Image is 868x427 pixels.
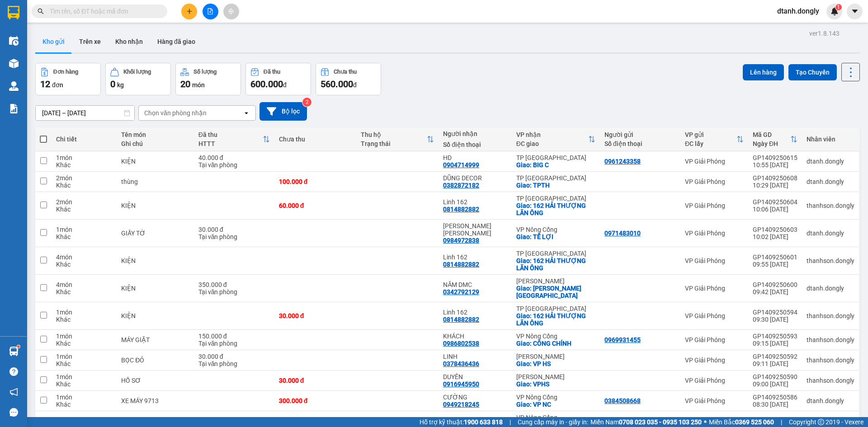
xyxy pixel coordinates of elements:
div: BỌC ĐỎ [121,357,189,364]
div: Linh 162 [443,253,507,261]
div: 60.000 đ [279,202,352,209]
div: KIỆN [121,257,189,264]
div: 350.000 đ [198,281,270,288]
div: CƯỜNG [443,394,507,401]
div: Khác [56,261,112,268]
div: 10:06 [DATE] [753,206,797,213]
div: 0814882882 [443,316,479,323]
div: GP1409250593 [753,333,797,340]
div: 150.000 đ [198,333,270,340]
div: TP [GEOGRAPHIC_DATA] [516,305,595,312]
div: Ghi chú [121,140,189,147]
button: Đơn hàng12đơn [35,63,101,95]
div: thanhson.dongly [807,257,854,264]
span: kg [117,81,124,89]
div: 08:30 [DATE] [753,401,797,408]
img: icon-new-feature [830,7,839,15]
div: Số điện thoại [604,140,676,147]
div: Giao: 162 HẢI THƯỢNG LÃN ÔNG [516,202,595,216]
div: Giao: CÔNG CHÍNH [516,340,595,347]
div: ver 1.8.143 [809,28,840,38]
div: 0916945950 [443,380,479,388]
span: đ [283,81,287,89]
div: [PERSON_NAME] [516,353,595,360]
th: Toggle SortBy [194,127,274,151]
div: 2 món [56,198,112,206]
div: 4 món [56,253,112,261]
div: thanhson.dongly [807,202,854,209]
strong: 1900 633 818 [464,418,503,426]
div: TP [GEOGRAPHIC_DATA] [516,174,595,182]
div: Giao: BIG C [516,161,595,169]
span: món [192,81,205,89]
img: warehouse-icon [9,347,19,356]
div: 300.000 đ [279,397,352,404]
button: Tạo Chuyến [788,64,837,80]
div: 09:30 [DATE] [753,316,797,323]
div: HTTT [198,140,263,147]
div: thanhson.dongly [807,336,854,343]
div: VP nhận [516,131,588,138]
div: VP Nông Cống [516,394,595,401]
div: Tên món [121,131,189,138]
div: Chưa thu [279,136,352,143]
button: Kho nhận [108,31,150,52]
div: VP Nông Cống [516,333,595,340]
div: thanhson.dongly [807,377,854,384]
div: Giao: TẾ LỢI [516,233,595,240]
div: Người gửi [604,131,676,138]
div: dtanh.dongly [807,158,854,165]
div: GP1409250604 [753,198,797,206]
div: Đơn hàng [53,69,78,75]
div: 0378436436 [443,360,479,367]
div: Khác [56,233,112,240]
div: VP Giải Phóng [685,336,744,343]
div: 100.000 đ [279,178,352,185]
div: [PERSON_NAME] [516,373,595,380]
div: VP Giải Phóng [685,230,744,237]
div: 1 món [56,309,112,316]
div: dtanh.dongly [807,178,854,185]
input: Select a date range. [36,106,134,120]
div: 10:02 [DATE] [753,233,797,240]
div: VP Giải Phóng [685,257,744,264]
strong: 0369 525 060 [735,418,774,426]
span: dtanh.dongly [770,5,826,17]
div: TP [GEOGRAPHIC_DATA] [516,195,595,202]
span: Miền Bắc [709,417,774,427]
div: NHÔ THỊ HIỀN [443,222,507,237]
div: VP Giải Phóng [685,397,744,404]
th: Toggle SortBy [356,127,439,151]
div: 0384508668 [604,397,641,404]
div: GP1409250603 [753,226,797,233]
div: 4 món [56,281,112,288]
div: 09:11 [DATE] [753,360,797,367]
div: Giao: VP HS [516,360,595,367]
div: 10:29 [DATE] [753,182,797,189]
div: Giao: VPHS [516,380,595,388]
div: 0949218245 [443,401,479,408]
div: GP1409250590 [753,373,797,380]
div: 0814882882 [443,206,479,213]
div: 1 món [56,226,112,233]
div: 40.000 đ [198,154,270,161]
div: 0904714999 [443,161,479,169]
svg: open [243,109,250,117]
div: LINH [443,353,507,360]
div: MÁY GIẶT [121,336,189,343]
div: GP1409250594 [753,309,797,316]
div: VP Giải Phóng [685,178,744,185]
th: Toggle SortBy [748,127,802,151]
div: 0814882882 [443,261,479,268]
sup: 1 [17,345,20,348]
span: question-circle [9,367,18,376]
span: 0 [110,79,115,89]
div: Khác [56,206,112,213]
div: Khác [56,401,112,408]
div: thanhson.dongly [807,357,854,364]
div: Khác [56,380,112,388]
div: Chọn văn phòng nhận [144,108,207,117]
div: 0342792129 [443,288,479,296]
div: Mã GD [753,131,790,138]
div: Tại văn phòng [198,233,270,240]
